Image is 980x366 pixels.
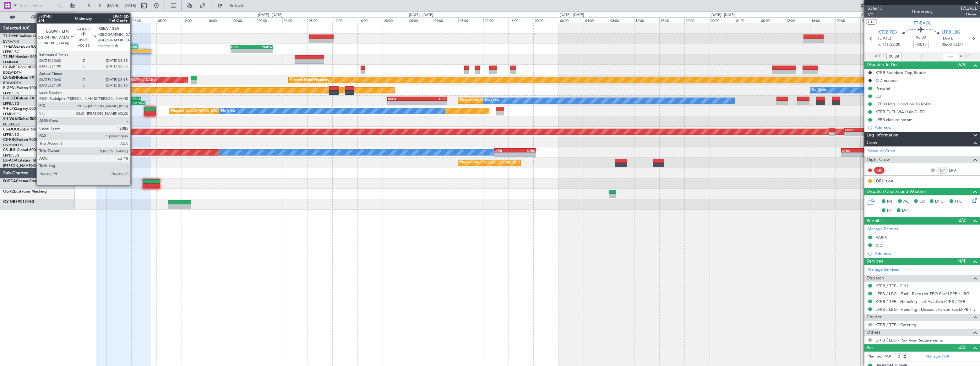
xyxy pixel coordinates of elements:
[867,139,877,146] span: Crew
[957,217,966,224] span: (2/2)
[3,159,48,162] a: LX-AOACitation Mustang
[207,17,232,23] div: 16:00
[875,109,925,114] div: KTEB FUEL VIA HANDLER
[867,132,898,139] span: Leg Information
[258,13,282,18] div: [DATE] - [DATE]
[955,199,962,205] span: FFC
[634,17,659,23] div: 12:00
[171,106,260,116] div: Planned [GEOGRAPHIC_DATA] ([GEOGRAPHIC_DATA])
[710,13,735,18] div: [DATE] - [DATE]
[875,93,881,99] div: CB
[867,217,881,225] span: Permits
[874,53,885,60] span: ATOT
[875,235,887,240] div: EAPIS
[290,75,329,85] div: Planned Maint Nurnberg
[3,86,17,90] span: F-GPNJ
[887,199,893,205] span: MF
[3,76,17,80] span: LX-GBH
[912,8,933,15] div: Underway
[875,78,898,83] div: CID number
[949,167,963,173] a: ERU
[495,149,515,152] div: LFPB
[433,17,458,23] div: 04:00
[935,199,945,205] span: DFC,
[7,12,68,22] button: All Aircraft
[460,96,559,105] div: Planned Maint [GEOGRAPHIC_DATA] ([GEOGRAPHIC_DATA])
[515,153,536,156] div: -
[875,337,943,343] a: LFPB / LBG - Pax Visa Requirements
[282,17,308,23] div: 04:00
[3,148,17,152] span: CS-JHH
[868,12,883,17] span: 1/2
[867,314,882,321] span: Charter
[860,17,885,23] div: 00:00
[886,167,900,173] div: - -
[875,299,965,304] a: KTEB / TEB - Handling - Jet Aviation KTEB / TEB
[3,86,41,90] a: F-GPNJFalcon 900EX
[61,86,127,95] div: AOG Maint Paris ([GEOGRAPHIC_DATA])
[383,17,408,23] div: 20:00
[3,179,56,183] a: D-IEGACessna Citation Jet 2+
[810,17,835,23] div: 16:00
[111,49,130,53] div: 00:38 Z
[942,42,952,48] span: 05:00
[842,153,858,156] div: -
[886,53,901,60] input: --:--
[3,39,19,44] a: EVRA/RIX
[409,13,433,18] div: [DATE] - [DATE]
[960,5,977,12] span: T7EAGL
[57,75,156,85] div: Planned Maint [GEOGRAPHIC_DATA] ([GEOGRAPHIC_DATA])
[859,149,875,152] div: LFPB
[3,159,18,162] span: LX-AOA
[3,132,19,137] a: LFPB/LBG
[559,17,584,23] div: 00:00
[785,17,810,23] div: 12:00
[874,167,885,174] div: SIC
[3,101,19,106] a: LFPB/LBG
[942,35,955,42] span: [DATE]
[902,208,908,214] span: DP
[358,17,383,23] div: 16:00
[3,34,44,38] a: T7-DYNChallenger 604
[3,200,18,204] span: OY-NBS
[115,101,145,105] div: 06:15 Z
[3,143,23,147] a: DNMM/LOS
[483,17,509,23] div: 12:00
[3,190,16,194] span: OE-FZE
[684,17,710,23] div: 20:00
[3,60,22,65] a: LFMN/NCE
[231,45,252,49] div: LFPB
[878,35,891,42] span: [DATE]
[867,275,884,282] span: Dispatch
[957,61,966,68] span: (5/5)
[515,149,536,152] div: CYBG
[3,45,36,49] a: T7-EAGLFalcon 8X
[130,49,150,53] div: -
[3,138,40,142] a: CS-RRCFalcon 900LX
[257,17,282,23] div: 00:00
[925,353,949,360] a: Manage PAX
[845,132,875,136] div: -
[308,17,333,23] div: 08:00
[3,148,38,152] a: CS-JHHGlobal 6000
[868,267,899,273] a: Manage Services
[3,70,22,75] a: EDLW/DTM
[485,96,499,105] div: No Crew
[960,53,970,60] span: ALDT
[3,153,19,158] a: LFPB/LBG
[107,13,131,18] div: [DATE] - [DATE]
[408,17,433,23] div: 00:00
[886,178,900,184] a: GSK
[875,101,931,107] div: LFPB Hdlg in section 18 RMK/
[710,17,735,23] div: 00:00
[3,122,20,127] a: FCBB/BZV
[3,107,36,111] a: 9H-LPZLegacy 500
[842,149,858,152] div: CYBG
[835,17,860,23] div: 20:00
[957,344,966,351] span: (2/2)
[875,70,927,75] div: KTEB Standard Dep Routes
[760,17,785,23] div: 08:00
[3,107,16,111] span: 9H-LPZ
[887,208,892,214] span: FP
[111,97,141,101] div: KSEA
